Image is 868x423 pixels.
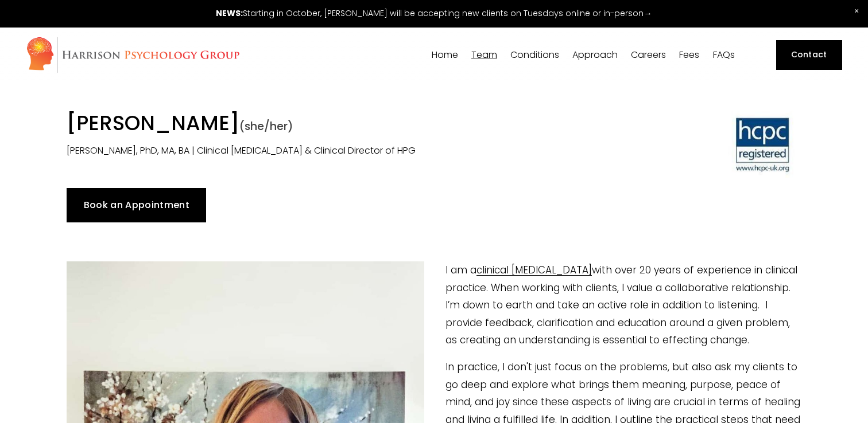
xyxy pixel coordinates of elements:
[471,49,497,60] a: folder dropdown
[510,49,559,60] a: folder dropdown
[679,49,699,60] a: Fees
[67,143,613,159] p: [PERSON_NAME], PhD, MA, BA | Clinical [MEDICAL_DATA] & Clinical Director of HPG
[776,40,842,70] a: Contact
[67,188,206,222] a: Book an Appointment
[67,261,801,349] p: I am a with over 20 years of experience in clinical practice. When working with clients, I value ...
[471,50,497,60] span: Team
[572,50,618,60] span: Approach
[26,36,240,73] img: Harrison Psychology Group
[432,49,458,60] a: Home
[67,111,613,139] h1: [PERSON_NAME]
[510,50,559,60] span: Conditions
[239,119,293,134] span: (she/her)
[631,49,666,60] a: Careers
[476,263,592,277] a: clinical [MEDICAL_DATA]
[713,49,735,60] a: FAQs
[572,49,618,60] a: folder dropdown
